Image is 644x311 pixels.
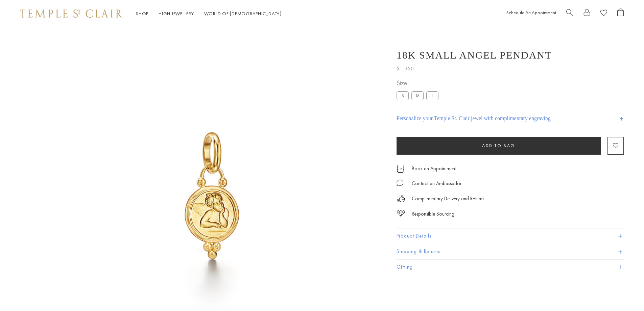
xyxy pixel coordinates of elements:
a: High JewelleryHigh Jewellery [159,10,194,17]
span: Add to bag [482,143,515,149]
img: icon_delivery.svg [397,195,405,203]
label: L [426,91,438,100]
img: Temple St. Clair [20,9,122,18]
a: ShopShop [136,10,148,17]
button: Product Details [397,228,624,244]
button: Gifting [397,260,624,275]
nav: Main navigation [136,9,282,18]
img: MessageIcon-01_2.svg [397,179,403,186]
label: S [397,91,409,100]
a: World of [DEMOGRAPHIC_DATA]World of [DEMOGRAPHIC_DATA] [204,10,282,17]
a: Open Shopping Bag [617,8,624,19]
h4: Personalize your Temple St. Clair jewel with complimentary engraving [397,114,551,123]
p: Complimentary Delivery and Returns [412,195,484,203]
h1: 18K Small Angel Pendant [397,49,552,61]
img: icon_appointment.svg [397,165,405,173]
a: Schedule An Appointment [506,9,556,16]
a: Search [566,8,573,19]
div: Contact an Ambassador [412,179,461,188]
h4: + [619,112,624,125]
button: Add to bag [397,137,601,155]
label: M [411,91,424,100]
a: Book an Appointment [412,165,456,172]
span: Size: [397,77,441,89]
span: $1,350 [397,64,414,73]
a: View Wishlist [600,8,607,19]
img: icon_sourcing.svg [397,210,405,217]
div: Responsible Sourcing [412,210,454,218]
button: Shipping & Returns [397,244,624,259]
